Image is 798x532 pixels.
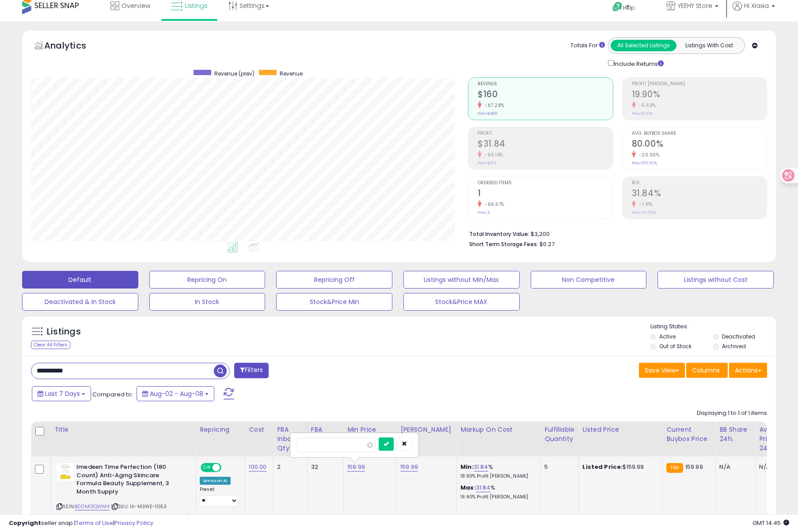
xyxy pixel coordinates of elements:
[114,519,153,527] a: Privacy Policy
[137,386,214,401] button: Aug-02 - Aug-08
[460,463,474,471] b: Min:
[582,463,623,471] b: Listed Price:
[719,463,749,471] div: N/A
[403,271,520,289] button: Listings without Min/Max
[650,323,775,331] p: Listing States:
[54,425,192,434] div: Title
[347,425,393,434] div: Min Price
[692,366,720,375] span: Columns
[47,326,81,338] h5: Listings
[277,463,300,471] div: 2
[478,111,498,116] small: Prev: $489
[201,464,213,471] span: ON
[482,201,505,208] small: -66.67%
[22,293,138,311] button: Deactivated & In Stock
[636,102,656,109] small: -5.69%
[214,70,255,77] span: Revenue (prev)
[601,58,674,68] div: Include Returns
[636,201,653,208] small: -7.41%
[659,342,692,350] label: Out of Stock
[122,1,150,10] span: Overview
[632,82,767,87] span: Profit [PERSON_NAME]
[9,519,153,528] div: seller snap | |
[632,89,767,101] h2: 19.90%
[200,486,238,506] div: Preset:
[460,425,537,434] div: Markup on Cost
[722,342,746,350] label: Archived
[632,210,656,215] small: Prev: 34.39%
[249,463,266,471] a: 100.00
[460,463,534,479] div: %
[697,409,767,418] div: Displaying 1 to 1 of 1 items
[57,463,74,481] img: 41NvD8fcvKL._SL40_.jpg
[632,188,767,200] h2: 31.84%
[582,463,656,471] div: $159.99
[612,1,623,12] i: Get Help
[632,139,767,151] h2: 80.00%
[469,230,529,238] b: Total Inventory Value:
[686,363,728,378] button: Columns
[582,425,659,434] div: Listed Price
[759,425,791,453] div: Avg Win Price 24h.
[482,102,505,109] small: -67.28%
[460,484,534,500] div: %
[659,333,676,340] label: Active
[311,463,337,471] div: 32
[531,271,647,289] button: Non Competitive
[469,228,760,239] li: $3,200
[478,210,490,215] small: Prev: 3
[76,519,113,527] a: Terms of Use
[469,240,538,248] b: Short Term Storage Fees:
[544,463,572,471] div: 5
[478,82,612,87] span: Revenue
[457,422,541,456] th: The percentage added to the cost of goods (COGS) that forms the calculator for Min & Max prices.
[666,425,712,444] div: Current Buybox Price
[476,483,490,492] a: 31.84
[632,111,653,116] small: Prev: 21.10%
[149,293,266,311] button: In Stock
[276,271,392,289] button: Repricing Off
[611,40,676,51] button: All Selected Listings
[482,152,503,158] small: -69.14%
[570,42,605,50] div: Totals For
[632,131,767,136] span: Avg. Buybox Share
[474,463,488,471] a: 31.84
[403,293,520,311] button: Stock&Price MAX
[460,473,534,479] p: 19.90% Profit [PERSON_NAME]
[478,89,612,101] h2: $160
[678,1,712,10] span: YEEHY Store
[22,271,138,289] button: Default
[636,152,660,158] small: -20.00%
[685,463,703,471] span: 159.99
[149,271,266,289] button: Repricing On
[9,519,41,527] strong: Copyright
[544,425,575,444] div: Fulfillable Quantity
[729,363,767,378] button: Actions
[45,389,80,398] span: Last 7 Days
[234,363,269,378] button: Filters
[185,1,208,10] span: Listings
[676,40,742,51] button: Listings With Cost
[460,494,534,500] p: 19.90% Profit [PERSON_NAME]
[220,464,234,471] span: OFF
[666,463,683,473] small: FBA
[31,341,70,349] div: Clear All Filters
[347,463,365,471] a: 159.99
[44,39,103,54] h5: Analytics
[200,477,231,485] div: Amazon AI
[540,240,555,248] span: $0.27
[276,293,392,311] button: Stock&Price Min
[311,425,340,453] div: FBA Available Qty
[32,386,91,401] button: Last 7 Days
[200,425,241,434] div: Repricing
[752,519,789,527] span: 2025-08-16 14:45 GMT
[657,271,774,289] button: Listings without Cost
[75,503,110,510] a: B00M13QWM4
[400,425,453,434] div: [PERSON_NAME]
[460,483,476,492] b: Max:
[478,139,612,151] h2: $31.84
[478,188,612,200] h2: 1
[277,425,304,453] div: FBA inbound Qty
[249,425,270,434] div: Cost
[280,70,303,77] span: Revenue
